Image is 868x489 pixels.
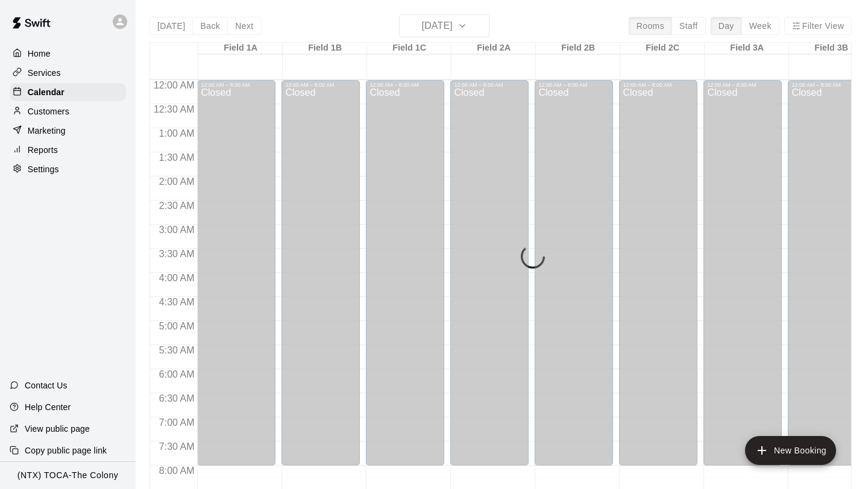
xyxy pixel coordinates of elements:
[538,88,609,470] div: Closed
[10,64,126,82] a: Services
[281,80,360,466] div: 12:00 AM – 8:00 AM: Closed
[28,105,69,117] p: Customers
[788,80,866,466] div: 12:00 AM – 8:00 AM: Closed
[10,122,126,140] a: Marketing
[454,82,525,88] div: 12:00 AM – 8:00 AM
[620,43,705,54] div: Field 2C
[791,88,863,470] div: Closed
[25,423,90,435] p: View public page
[367,43,451,54] div: Field 1C
[28,48,51,60] p: Home
[707,82,778,88] div: 12:00 AM – 8:00 AM
[156,249,198,259] span: 3:30 AM
[151,104,198,114] span: 12:30 AM
[28,125,66,137] p: Marketing
[197,80,275,466] div: 12:00 AM – 8:00 AM: Closed
[156,466,198,476] span: 8:00 AM
[623,88,694,470] div: Closed
[156,321,198,331] span: 5:00 AM
[705,43,789,54] div: Field 3A
[10,102,126,120] a: Customers
[156,176,198,187] span: 2:00 AM
[156,417,198,428] span: 7:00 AM
[10,160,126,178] a: Settings
[156,345,198,355] span: 5:30 AM
[156,273,198,283] span: 4:00 AM
[535,80,613,466] div: 12:00 AM – 8:00 AM: Closed
[25,379,68,391] p: Contact Us
[156,152,198,163] span: 1:30 AM
[156,297,198,307] span: 4:30 AM
[450,80,529,466] div: 12:00 AM – 8:00 AM: Closed
[370,88,441,470] div: Closed
[451,43,536,54] div: Field 2A
[10,141,126,159] a: Reports
[28,144,58,156] p: Reports
[201,88,272,470] div: Closed
[285,88,356,470] div: Closed
[623,82,694,88] div: 12:00 AM – 8:00 AM
[707,88,778,470] div: Closed
[156,441,198,452] span: 7:30 AM
[28,163,59,175] p: Settings
[17,469,119,482] p: (NTX) TOCA-The Colony
[536,43,620,54] div: Field 2B
[366,80,444,466] div: 12:00 AM – 8:00 AM: Closed
[156,201,198,211] span: 2:30 AM
[538,82,609,88] div: 12:00 AM – 8:00 AM
[703,80,782,466] div: 12:00 AM – 8:00 AM: Closed
[10,83,126,101] a: Calendar
[156,393,198,403] span: 6:30 AM
[745,436,836,465] button: add
[285,82,356,88] div: 12:00 AM – 8:00 AM
[201,82,272,88] div: 12:00 AM – 8:00 AM
[454,88,525,470] div: Closed
[28,67,61,79] p: Services
[10,45,126,63] a: Home
[791,82,863,88] div: 12:00 AM – 8:00 AM
[370,82,441,88] div: 12:00 AM – 8:00 AM
[25,401,71,413] p: Help Center
[28,86,64,98] p: Calendar
[198,43,283,54] div: Field 1A
[151,80,198,90] span: 12:00 AM
[619,80,697,466] div: 12:00 AM – 8:00 AM: Closed
[156,128,198,139] span: 1:00 AM
[25,444,107,456] p: Copy public page link
[283,43,367,54] div: Field 1B
[156,225,198,235] span: 3:00 AM
[156,369,198,379] span: 6:00 AM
